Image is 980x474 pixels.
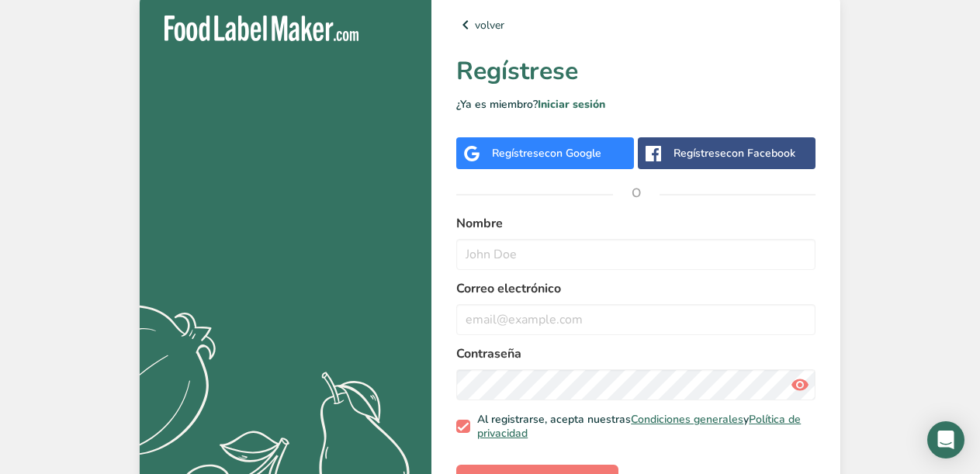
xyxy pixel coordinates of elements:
label: Correo electrónico [456,279,816,298]
div: Open Intercom Messenger [927,421,964,458]
input: email@example.com [456,304,816,335]
input: John Doe [456,239,816,270]
div: Regístrese [492,145,601,161]
div: Regístrese [674,145,795,161]
span: con Facebook [726,146,795,161]
a: Condiciones generales [631,412,743,427]
label: Contraseña [456,344,816,363]
a: Política de privacidad [477,412,801,441]
label: Nombre [456,214,816,233]
p: ¿Ya es miembro? [456,96,816,112]
a: Iniciar sesión [538,97,605,112]
img: Food Label Maker [164,16,358,41]
span: O [613,170,660,216]
span: con Google [545,146,601,161]
span: Al registrarse, acepta nuestras y [470,413,810,440]
h1: Regístrese [456,53,816,90]
a: volver [456,16,816,34]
